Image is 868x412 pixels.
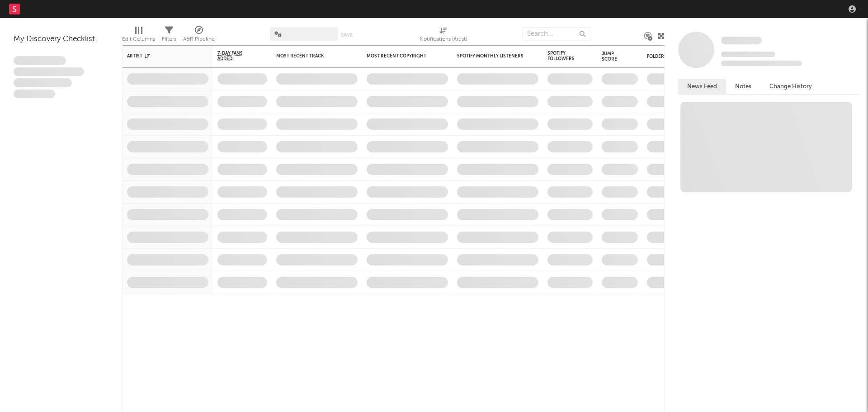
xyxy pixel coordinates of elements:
[547,51,579,62] div: Spotify Followers
[420,23,467,49] div: Notifications (Artist)
[602,51,624,62] div: Jump Score
[721,61,802,66] span: 0 fans last week
[367,53,434,59] div: Most Recent Copyright
[162,23,176,49] div: Filters
[217,51,254,62] span: 7-Day Fans Added
[721,52,775,57] span: Tracking Since: [DATE]
[14,67,84,76] span: Integer aliquet in purus et
[183,34,215,45] div: A&R Pipeline
[122,34,155,45] div: Edit Columns
[522,27,590,41] input: Search...
[276,53,344,59] div: Most Recent Track
[341,33,353,38] button: Save
[122,23,155,49] div: Edit Columns
[760,79,821,94] button: Change History
[420,34,467,45] div: Notifications (Artist)
[183,23,215,49] div: A&R Pipeline
[127,53,195,59] div: Artist
[14,90,55,99] span: Aliquam viverra
[721,36,762,45] a: Some Artist
[14,78,72,87] span: Praesent ac interdum
[14,34,108,45] div: My Discovery Checklist
[721,37,762,44] span: Some Artist
[678,79,726,94] button: News Feed
[726,79,760,94] button: Notes
[647,54,715,59] div: Folders
[457,53,525,59] div: Spotify Monthly Listeners
[14,56,66,65] span: Lorem ipsum dolor
[162,34,176,45] div: Filters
